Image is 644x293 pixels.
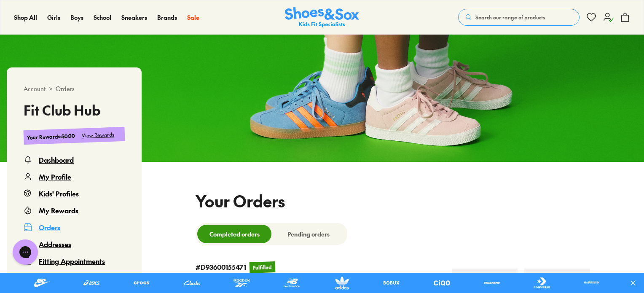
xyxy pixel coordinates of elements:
[24,205,125,215] a: My Rewards
[157,13,177,22] span: Brands
[253,263,272,271] div: Fulfilled
[39,172,71,182] div: My Profile
[285,7,359,28] img: SNS_Logo_Responsive.svg
[24,172,125,182] a: My Profile
[94,13,111,22] a: School
[70,13,83,22] span: Boys
[196,189,285,213] h1: Your Orders
[14,13,37,22] span: Shop All
[47,13,60,22] span: Girls
[187,13,199,22] span: Sale
[14,13,37,22] a: Shop All
[24,84,46,93] span: Account
[24,103,125,117] h3: Fit Club Hub
[24,188,125,199] a: Kids' Profiles
[475,13,545,21] span: Search our range of products
[24,239,125,249] a: Addresses
[39,155,74,165] div: Dashboard
[196,263,246,272] div: #D93600155471
[157,13,177,22] a: Brands
[121,13,147,22] span: Sneakers
[27,132,75,141] div: Your Rewards : $0.00
[82,131,115,140] div: View Rewards
[39,239,71,249] div: Addresses
[70,13,83,22] a: Boys
[8,237,42,268] iframe: Gorgias live chat messenger
[24,256,125,266] a: Fitting Appointments
[39,205,78,215] div: My Rewards
[47,13,60,22] a: Girls
[187,13,199,22] a: Sale
[39,188,79,199] div: Kids' Profiles
[39,222,60,232] div: Orders
[24,222,125,232] a: Orders
[458,9,580,26] button: Search our range of products
[39,256,105,266] div: Fitting Appointments
[24,155,125,165] a: Dashboard
[285,7,359,28] a: Shoes & Sox
[121,13,147,22] a: Sneakers
[49,84,52,93] span: >
[56,84,75,93] span: Orders
[94,13,111,22] span: School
